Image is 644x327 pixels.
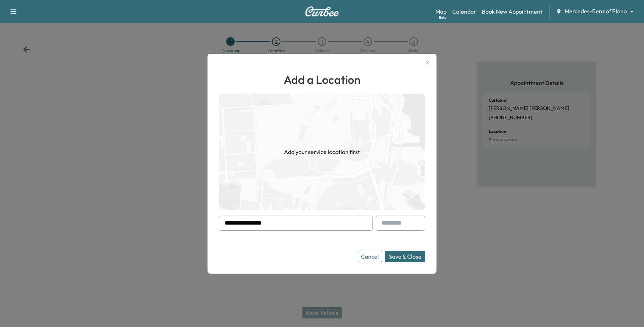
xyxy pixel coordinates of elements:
[482,7,542,16] a: Book New Appointment
[305,6,339,16] img: Curbee Logo
[565,7,627,15] span: Mercedes-Benz of Plano
[439,15,447,20] div: Beta
[452,7,476,16] a: Calendar
[284,148,360,156] h1: Add your service location first
[219,94,425,210] img: empty-map-CL6vilOE.png
[385,251,425,262] button: Save & Close
[435,7,447,16] a: MapBeta
[358,251,382,262] button: Cancel
[219,71,425,88] h1: Add a Location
